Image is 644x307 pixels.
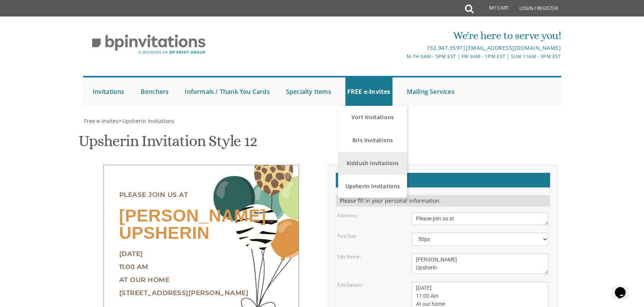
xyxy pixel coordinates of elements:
[119,247,283,299] div: [DATE] 11:00 Am At our home [STREET_ADDRESS][PERSON_NAME]
[118,117,174,125] span: >
[337,253,361,260] label: Edit Name:
[337,233,356,239] label: Font Size
[83,28,215,60] img: BP Invitation Loft
[119,201,283,247] div: [PERSON_NAME] Upsherin
[337,282,363,288] label: Edit Details:
[345,77,393,106] a: FREE e-Invites
[243,53,561,61] div: M-Th 9am - 5pm EST | Fri 9am - 1pm EST | Sun 11am - 3pm EST
[83,117,118,125] a: Free e-Invites
[119,188,283,201] div: Please join us at
[412,253,549,274] textarea: [PERSON_NAME] Upsherin
[183,77,271,106] a: Informals / Thank You Cards
[243,28,561,43] div: We're here to serve you!
[337,212,358,219] label: Edit Intro:
[338,129,407,152] a: Bris Invitations
[338,175,407,198] a: Upsherin Invitations
[122,117,174,125] span: Upsherin Invitations
[338,106,407,129] a: Vort Invitations
[243,43,561,53] div: |
[284,77,333,106] a: Specialty Items
[122,117,174,125] a: Upsherin Invitations
[473,1,514,16] a: My Cart
[336,173,550,187] h2: Customizations
[405,77,457,106] a: Mailing Services
[338,152,407,175] a: Kiddush Invitations
[427,44,463,51] a: 732.947.3597
[139,77,171,106] a: Benchers
[91,77,127,106] a: Invitations
[466,44,561,51] a: [EMAIL_ADDRESS][DOMAIN_NAME]
[84,117,118,125] span: Free e-Invites
[79,133,257,155] h1: Upsherin Invitation Style 12
[412,212,549,225] textarea: Please join us at
[612,276,636,299] iframe: chat widget
[336,195,550,207] div: Please fill in your personal information.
